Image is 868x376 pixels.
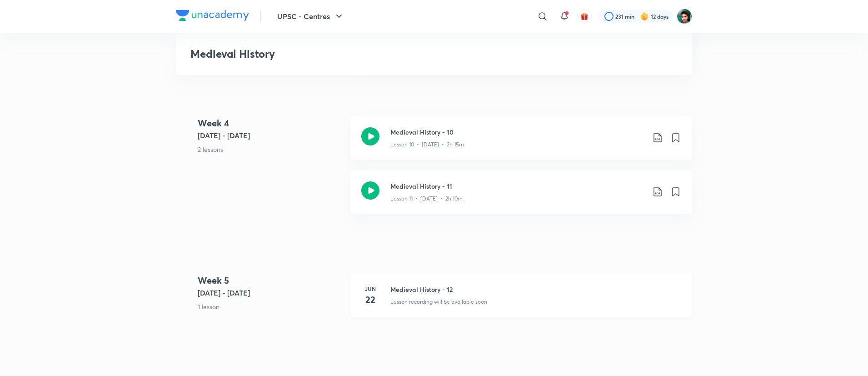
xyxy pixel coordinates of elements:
p: 2 lessons [198,145,343,154]
img: Avinash Gupta [677,9,692,24]
h3: Medieval History [190,47,546,60]
p: Lesson 10 • [DATE] • 2h 15m [390,140,464,149]
img: streak [640,12,649,21]
p: 1 lesson [198,302,343,311]
img: Company Logo [176,10,249,21]
button: avatar [577,9,592,24]
h4: 22 [361,293,379,306]
button: UPSC - Centres [272,7,350,25]
h3: Medieval History - 11 [390,181,645,191]
h3: Medieval History - 10 [390,127,645,137]
img: avatar [580,12,589,20]
a: Company Logo [176,10,249,23]
a: Medieval History - 10Lesson 10 • [DATE] • 2h 15m [350,116,692,170]
h3: Medieval History - 12 [390,285,681,294]
p: Lesson recording will be available soon [390,298,487,306]
h5: [DATE] - [DATE] [198,287,343,298]
a: Jun22Medieval History - 12Lesson recording will be available soon [350,274,692,328]
a: Medieval History - 11Lesson 11 • [DATE] • 2h 10m [350,170,692,225]
h4: Week 5 [198,274,343,287]
h6: Jun [361,285,379,293]
h4: Week 4 [198,116,343,130]
p: Lesson 11 • [DATE] • 2h 10m [390,195,463,203]
h5: [DATE] - [DATE] [198,130,343,141]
